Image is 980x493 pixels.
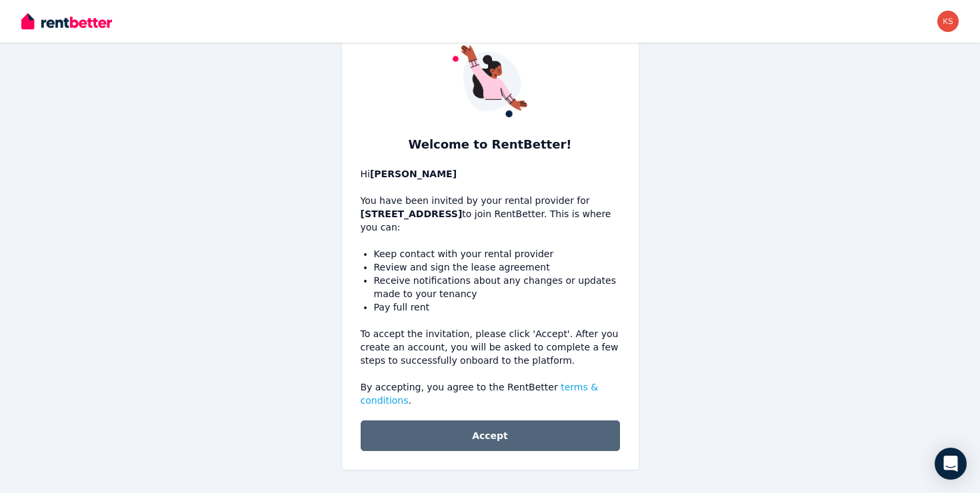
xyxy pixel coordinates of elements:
[361,380,620,407] p: By accepting, you agree to the RentBetter .
[361,167,620,234] p: You have been invited by your rental provider for to join RentBetter. This is where you can:
[361,327,620,367] p: To accept the invitation, please click 'Accept'. After you create an account, you will be asked t...
[361,209,463,219] b: [STREET_ADDRESS]
[21,11,112,31] img: RentBetter
[374,300,620,314] li: Pay full rent
[361,169,457,179] span: Hi
[370,169,457,179] b: [PERSON_NAME]
[361,420,620,451] button: Accept
[935,448,967,480] div: Open Intercom Messenger
[937,11,959,32] img: kskahan9@gmail.com
[374,260,620,274] li: Review and sign the lease agreement
[361,135,620,154] h1: Welcome to RentBetter!
[453,45,527,117] img: Welcome to RentBetter
[374,274,620,300] li: Receive notifications about any changes or updates made to your tenancy
[374,247,620,260] li: Keep contact with your rental provider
